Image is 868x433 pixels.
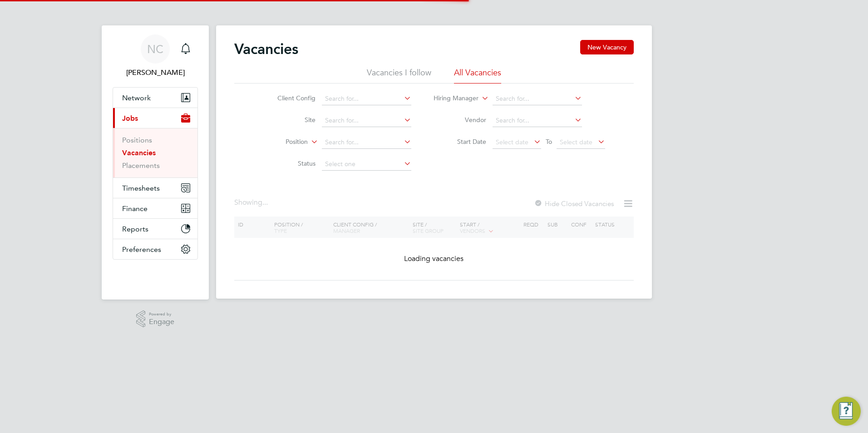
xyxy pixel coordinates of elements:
[122,136,152,144] a: Positions
[263,159,316,167] label: Status
[122,161,160,170] a: Placements
[493,93,582,105] input: Search for...
[434,116,486,124] label: Vendor
[543,136,555,148] span: To
[256,138,308,147] label: Position
[322,114,411,127] input: Search for...
[113,108,197,128] button: Jobs
[262,198,268,207] span: ...
[122,184,160,192] span: Timesheets
[832,397,861,426] button: Engage Resource Center
[263,116,316,124] label: Site
[122,114,138,123] span: Jobs
[113,219,197,239] button: Reports
[367,67,431,84] li: Vacancies I follow
[113,269,198,283] a: Go to home page
[113,88,197,108] button: Network
[322,136,411,149] input: Search for...
[113,128,197,177] div: Jobs
[122,225,148,233] span: Reports
[113,269,198,283] img: fastbook-logo-retina.png
[147,43,163,55] span: NC
[122,148,156,157] a: Vacancies
[149,310,174,318] span: Powered by
[560,138,592,146] span: Select date
[234,198,270,207] div: Showing
[122,93,151,102] span: Network
[263,94,316,102] label: Client Config
[580,40,634,54] button: New Vacancy
[534,199,614,208] label: Hide Closed Vacancies
[102,25,209,300] nav: Main navigation
[122,204,148,213] span: Finance
[149,318,174,326] span: Engage
[322,93,411,105] input: Search for...
[426,94,478,103] label: Hiring Manager
[113,34,198,78] a: NC[PERSON_NAME]
[434,138,486,146] label: Start Date
[113,67,198,78] span: Naomi Conn
[496,138,528,146] span: Select date
[234,40,298,58] h2: Vacancies
[113,178,197,198] button: Timesheets
[113,239,197,259] button: Preferences
[136,310,175,328] a: Powered byEngage
[122,245,161,254] span: Preferences
[454,67,501,84] li: All Vacancies
[113,198,197,218] button: Finance
[322,158,411,171] input: Select one
[493,114,582,127] input: Search for...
